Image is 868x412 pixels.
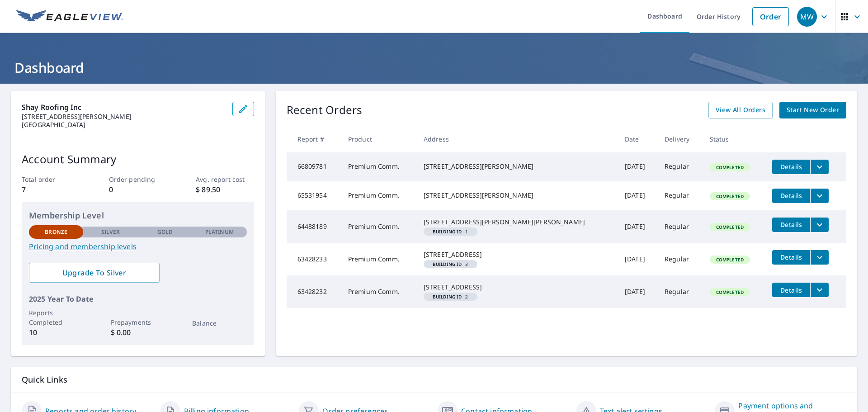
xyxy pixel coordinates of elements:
[424,283,610,292] div: [STREET_ADDRESS]
[341,210,416,243] td: Premium Comm.
[772,189,810,203] button: detailsBtn-65531954
[711,224,749,230] span: Completed
[287,243,341,275] td: 63428233
[29,294,247,304] p: 2025 Year To Date
[772,250,810,265] button: detailsBtn-63428233
[772,283,810,297] button: detailsBtn-63428232
[157,228,173,236] p: Gold
[427,262,474,266] span: 3
[703,126,765,152] th: Status
[779,102,846,118] a: Start New Order
[22,121,225,129] p: [GEOGRAPHIC_DATA]
[618,152,657,181] td: [DATE]
[287,210,341,243] td: 64488189
[22,374,846,385] p: Quick Links
[22,175,80,184] p: Total order
[29,209,247,222] p: Membership Level
[711,256,749,263] span: Completed
[29,327,83,338] p: 10
[416,126,618,152] th: Address
[618,210,657,243] td: [DATE]
[101,228,120,236] p: Silver
[287,102,363,118] p: Recent Orders
[427,229,474,234] span: 1
[708,102,773,118] a: View All Orders
[341,243,416,275] td: Premium Comm.
[657,126,703,152] th: Delivery
[22,184,80,195] p: 7
[778,220,805,229] span: Details
[192,318,246,328] p: Balance
[287,275,341,308] td: 63428232
[22,113,225,121] p: [STREET_ADDRESS][PERSON_NAME]
[752,7,789,26] a: Order
[810,250,829,265] button: filesDropdownBtn-63428233
[341,152,416,181] td: Premium Comm.
[657,152,703,181] td: Regular
[45,228,67,236] p: Bronze
[424,250,610,259] div: [STREET_ADDRESS]
[810,160,829,174] button: filesDropdownBtn-66809781
[618,275,657,308] td: [DATE]
[778,191,805,200] span: Details
[618,181,657,210] td: [DATE]
[433,294,462,299] em: Building ID
[29,263,160,283] a: Upgrade To Silver
[810,189,829,203] button: filesDropdownBtn-65531954
[711,164,749,170] span: Completed
[433,229,462,234] em: Building ID
[797,7,817,27] div: MW
[287,152,341,181] td: 66809781
[16,10,123,24] img: EV Logo
[618,126,657,152] th: Date
[787,104,839,116] span: Start New Order
[778,162,805,171] span: Details
[778,253,805,261] span: Details
[772,160,810,174] button: detailsBtn-66809781
[778,286,805,294] span: Details
[29,308,83,327] p: Reports Completed
[341,275,416,308] td: Premium Comm.
[424,191,610,200] div: [STREET_ADDRESS][PERSON_NAME]
[772,218,810,232] button: detailsBtn-64488189
[657,275,703,308] td: Regular
[287,181,341,210] td: 65531954
[424,162,610,171] div: [STREET_ADDRESS][PERSON_NAME]
[341,181,416,210] td: Premium Comm.
[810,283,829,297] button: filesDropdownBtn-63428232
[657,181,703,210] td: Regular
[196,184,254,195] p: $ 89.50
[36,268,152,278] span: Upgrade To Silver
[711,289,749,295] span: Completed
[29,241,247,252] a: Pricing and membership levels
[22,102,225,113] p: Shay Roofing Inc
[657,243,703,275] td: Regular
[205,228,234,236] p: Platinum
[111,327,165,338] p: $ 0.00
[711,193,749,199] span: Completed
[810,218,829,232] button: filesDropdownBtn-64488189
[427,294,474,299] span: 2
[22,151,254,167] p: Account Summary
[433,262,462,266] em: Building ID
[109,175,167,184] p: Order pending
[111,317,165,327] p: Prepayments
[341,126,416,152] th: Product
[618,243,657,275] td: [DATE]
[657,210,703,243] td: Regular
[716,104,765,116] span: View All Orders
[196,175,254,184] p: Avg. report cost
[109,184,167,195] p: 0
[424,218,610,227] div: [STREET_ADDRESS][PERSON_NAME][PERSON_NAME]
[287,126,341,152] th: Report #
[11,58,857,77] h1: Dashboard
